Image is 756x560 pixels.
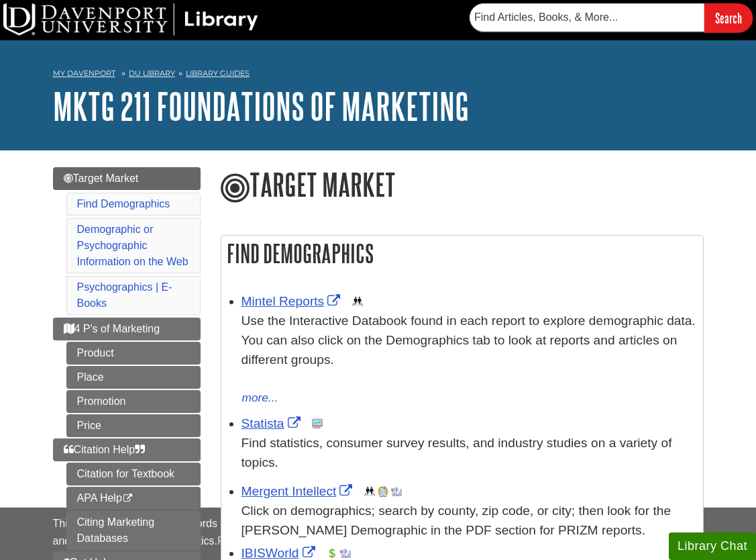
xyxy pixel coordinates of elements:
a: Demographic or Psychographic Information on the Web [77,224,188,267]
input: Find Articles, Books, & More... [470,3,704,32]
a: Promotion [66,390,201,413]
a: Link opens in new window [241,416,304,430]
a: MKTG 211 Foundations of Marketing [53,85,469,127]
img: DU Library [3,3,258,36]
span: Citation Help [64,444,146,455]
img: Demographics [364,486,375,497]
img: Industry Report [391,486,402,497]
img: Demographics [352,296,363,307]
a: Price [66,414,201,437]
a: Psychographics | E-Books [77,281,172,309]
span: 4 P's of Marketing [64,323,160,334]
a: Link opens in new window [241,294,344,308]
button: more... [241,389,279,408]
i: This link opens in a new window [122,494,133,503]
a: 4 P's of Marketing [53,318,201,340]
img: Financial Report [327,548,337,559]
img: Industry Report [340,548,351,559]
h2: Find Demographics [221,236,703,271]
img: Company Information [378,486,388,497]
img: Statistics [312,418,323,429]
input: Search [704,3,753,32]
a: Library Guides [186,68,250,78]
div: Click on demographics; search by county, zip code, or city; then look for the [PERSON_NAME] Demog... [241,502,696,541]
p: Find statistics, consumer survey results, and industry studies on a variety of topics. [241,434,696,473]
a: APA Help [66,487,201,510]
nav: breadcrumb [53,64,704,86]
a: My Davenport [53,68,115,79]
a: Link opens in new window [241,484,356,498]
a: Citation for Textbook [66,463,201,485]
a: Link opens in new window [241,546,319,560]
a: Product [66,342,201,365]
button: Library Chat [669,532,756,560]
h1: Target Market [221,167,704,205]
a: DU Library [129,68,175,78]
a: Place [66,366,201,389]
form: Searches DU Library's articles, books, and more [470,3,753,32]
a: Find Demographics [77,198,170,209]
span: Target Market [64,173,139,184]
a: Citation Help [53,438,201,461]
a: Target Market [53,167,201,190]
a: Citing Marketing Databases [66,511,201,550]
div: Use the Interactive Databook found in each report to explore demographic data. You can also click... [241,312,696,389]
